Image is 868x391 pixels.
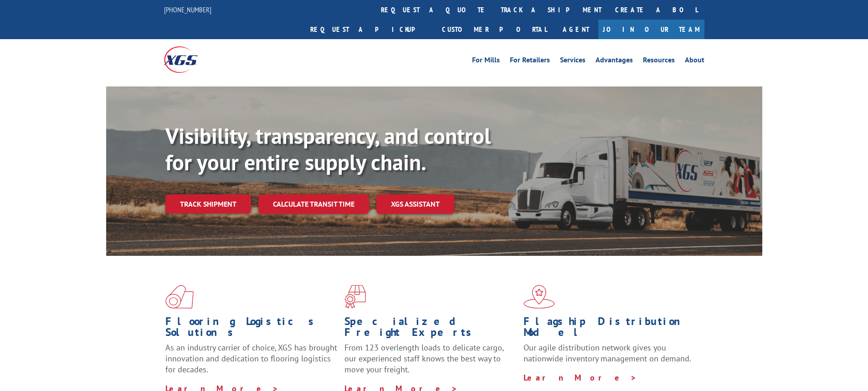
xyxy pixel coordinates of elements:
a: Advantages [596,56,633,66]
a: Request a pickup [303,20,435,39]
img: xgs-icon-flagship-distribution-model-red [524,285,555,309]
a: For Retailers [510,56,550,66]
img: xgs-icon-total-supply-chain-intelligence-red [165,285,194,309]
a: Resources [643,56,675,66]
h1: Flagship Distribution Model [524,316,696,342]
a: Agent [554,20,598,39]
h1: Specialized Freight Experts [344,316,517,342]
a: For Mills [472,56,500,66]
span: Our agile distribution network gives you nationwide inventory management on demand. [524,342,691,364]
a: Services [560,56,586,66]
p: From 123 overlength loads to delicate cargo, our experienced staff knows the best way to move you... [344,342,517,383]
a: Join Our Team [598,20,704,39]
a: Track shipment [165,194,251,213]
a: [PHONE_NUMBER] [164,5,211,14]
span: As an industry carrier of choice, XGS has brought innovation and dedication to flooring logistics... [165,342,337,375]
a: Customer Portal [435,20,554,39]
img: xgs-icon-focused-on-flooring-red [344,285,366,309]
a: XGS ASSISTANT [376,194,454,214]
a: About [685,56,704,66]
a: Calculate transit time [258,194,369,214]
h1: Flooring Logistics Solutions [165,316,338,342]
a: Learn More > [524,372,637,383]
b: Visibility, transparency, and control for your entire supply chain. [165,122,491,176]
